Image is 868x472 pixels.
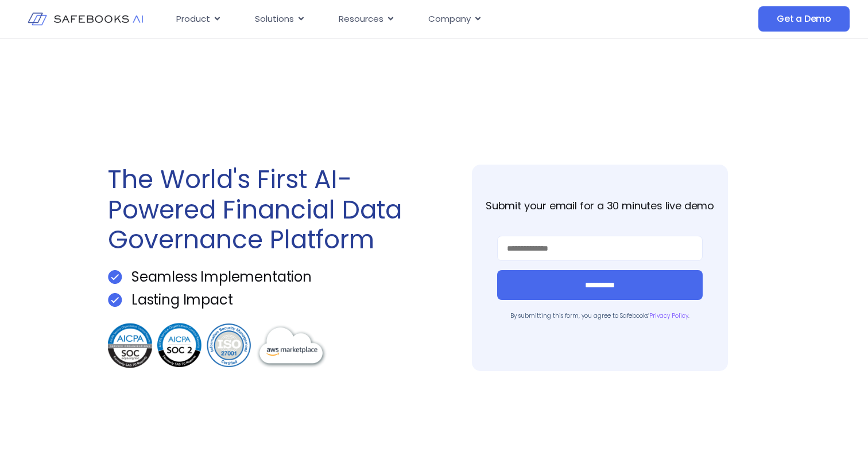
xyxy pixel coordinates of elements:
[497,311,702,320] p: By submitting this form, you agree to Safebooks’ .
[339,13,383,26] span: Resources
[131,293,232,307] p: Lasting Impact
[428,13,471,26] span: Company
[108,270,122,284] img: Get a Demo 1
[167,8,661,30] nav: Menu
[255,13,294,26] span: Solutions
[649,311,688,320] a: Privacy Policy
[167,8,661,30] div: Menu Toggle
[108,165,428,255] h1: The World's First AI-Powered Financial Data Governance Platform
[777,13,831,25] span: Get a Demo
[758,6,850,32] a: Get a Demo
[131,270,312,284] p: Seamless Implementation
[176,13,210,26] span: Product
[486,198,714,213] strong: Submit your email for a 30 minutes live demo
[108,321,329,370] img: Get a Demo 3
[108,293,122,307] img: Get a Demo 1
